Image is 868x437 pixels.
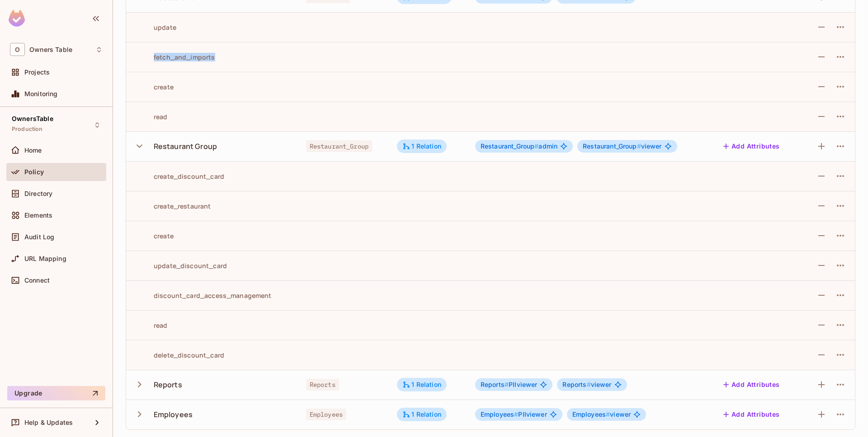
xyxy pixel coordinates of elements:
[29,46,72,53] span: Workspace: Owners Table
[514,410,518,418] span: #
[481,381,509,388] span: Reports
[7,386,105,400] button: Upgrade
[133,53,215,61] div: fetch_and_imports
[9,10,25,27] img: SReyMgAAAABJRU5ErkJggg==
[154,380,182,390] div: Reports
[24,69,50,76] span: Projects
[12,115,53,122] span: OwnersTable
[306,379,339,391] span: Reports
[562,381,590,388] span: Reports
[402,410,441,418] div: 1 Relation
[133,261,227,270] div: update_discount_card
[572,411,631,418] span: viewer
[481,410,519,418] span: Employees
[583,143,661,150] span: viewer
[12,126,43,133] span: Production
[24,90,58,98] span: Monitoring
[572,410,610,418] span: Employees
[154,409,193,419] div: Employees
[133,291,272,300] div: discount_card_access_management
[133,23,176,32] div: update
[606,410,610,418] span: #
[24,255,66,262] span: URL Mapping
[154,141,217,151] div: Restaurant Group
[534,142,538,150] span: #
[583,142,641,150] span: Restaurant_Group
[133,321,168,330] div: read
[133,351,224,359] div: delete_discount_card
[562,381,611,388] span: viewer
[133,83,174,91] div: create
[720,139,783,153] button: Add Attributes
[24,277,50,284] span: Connect
[306,409,346,420] span: Employees
[481,143,557,150] span: admin
[24,419,73,426] span: Help & Updates
[133,202,211,210] div: create_restaurant
[24,147,42,154] span: Home
[720,407,783,422] button: Add Attributes
[10,43,25,56] span: O
[24,212,52,219] span: Elements
[24,233,54,241] span: Audit Log
[481,411,547,418] span: PIIviewer
[402,142,441,150] div: 1 Relation
[306,140,372,152] span: Restaurant_Group
[133,232,174,240] div: create
[24,190,52,197] span: Directory
[587,381,591,388] span: #
[481,142,539,150] span: Restaurant_Group
[505,381,509,388] span: #
[637,142,641,150] span: #
[481,381,538,388] span: PIIviewer
[133,172,224,181] div: create_discount_card
[24,168,44,176] span: Policy
[133,112,168,121] div: read
[402,381,441,389] div: 1 Relation
[720,377,783,392] button: Add Attributes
